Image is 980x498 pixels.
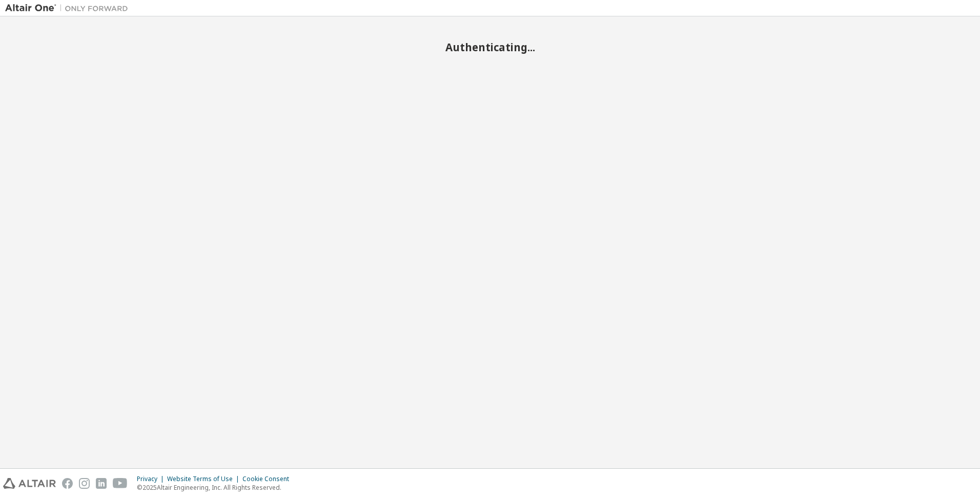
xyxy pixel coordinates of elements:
p: © 2025 Altair Engineering, Inc. All Rights Reserved. [137,483,295,492]
h2: Authenticating... [5,40,975,54]
img: facebook.svg [62,478,73,489]
img: youtube.svg [113,478,128,489]
img: altair_logo.svg [3,478,56,489]
div: Website Terms of Use [167,475,242,483]
div: Privacy [137,475,167,483]
img: instagram.svg [79,478,90,489]
img: Altair One [5,3,133,13]
img: linkedin.svg [96,478,107,489]
div: Cookie Consent [242,475,295,483]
